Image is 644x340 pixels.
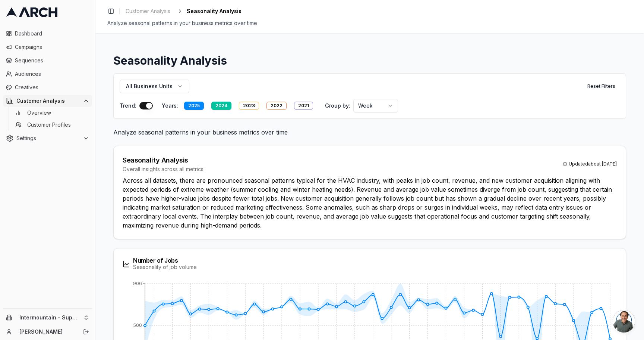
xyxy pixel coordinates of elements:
[236,99,262,112] button: Toggle year 2023
[162,102,178,109] span: Years:
[133,322,142,328] tspan: 500
[120,102,136,109] span: Trend:
[107,19,632,27] div: Analyze seasonal patterns in your business metrics over time
[239,102,259,110] div: 2023
[613,310,635,333] div: Open chat
[3,55,92,67] a: Sequences
[15,30,89,37] span: Dashboard
[133,257,197,263] div: Number of Jobs
[126,7,170,15] span: Customer Analysis
[123,166,203,173] div: Overall insights across all metrics
[19,328,75,336] a: [PERSON_NAME]
[181,99,207,112] button: Toggle year 2025
[123,6,173,16] a: Customer Analysis
[263,99,290,112] button: Toggle year 2022
[3,41,92,53] a: Campaigns
[291,99,316,112] button: Toggle year 2021
[3,312,92,324] button: Intermountain - Superior Water & Air
[120,80,189,93] button: All Business Units
[16,97,80,105] span: Customer Analysis
[133,263,197,271] div: Seasonality of job volume
[27,109,51,117] span: Overview
[15,84,89,91] span: Creatives
[3,28,92,40] a: Dashboard
[15,57,89,64] span: Sequences
[27,121,71,129] span: Customer Profiles
[294,102,313,110] div: 2021
[208,99,234,112] button: Toggle year 2024
[123,6,241,16] nav: breadcrumb
[15,43,89,51] span: Campaigns
[3,68,92,80] a: Audiences
[81,327,91,337] button: Log out
[583,80,620,92] button: Reset Filters
[3,81,92,93] a: Creatives
[19,314,80,321] span: Intermountain - Superior Water & Air
[123,176,617,230] p: Across all datasets, there are pronounced seasonal patterns typical for the HVAC industry, with p...
[325,102,350,109] span: Group by:
[123,155,203,166] div: Seasonality Analysis
[126,83,173,90] span: All Business Units
[133,281,142,286] tspan: 906
[16,135,80,142] span: Settings
[266,102,287,110] div: 2022
[15,70,89,78] span: Audiences
[184,102,204,110] div: 2025
[187,7,241,15] span: Seasonality Analysis
[12,120,83,130] a: Customer Profiles
[211,102,231,110] div: 2024
[569,161,617,167] span: Updated about [DATE]
[113,128,626,137] p: Analyze seasonal patterns in your business metrics over time
[12,108,83,118] a: Overview
[3,132,92,144] button: Settings
[3,95,92,107] button: Customer Analysis
[113,54,626,67] h1: Seasonality Analysis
